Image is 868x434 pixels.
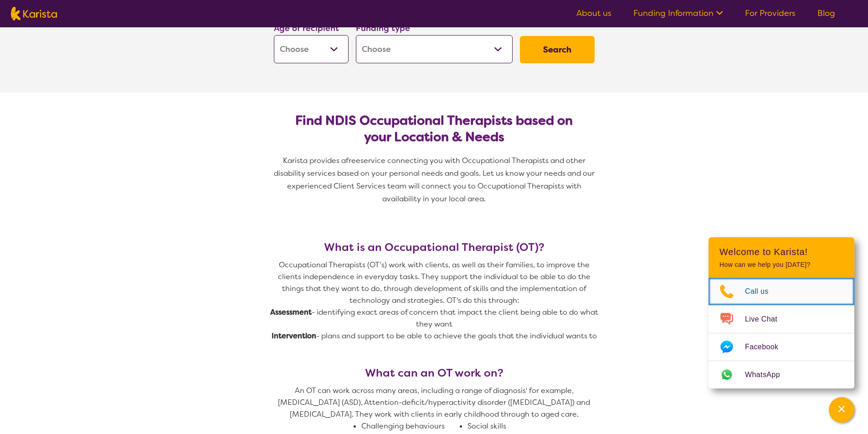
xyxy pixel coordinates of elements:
div: Channel Menu [709,237,854,388]
span: free [346,156,360,165]
span: Call us [745,285,780,298]
img: Karista logo [11,7,57,20]
h2: Welcome to Karista! [719,246,843,257]
a: About us [576,8,611,19]
button: Channel Menu [829,397,854,423]
li: Social skills [467,420,566,432]
strong: Intervention [272,331,316,341]
p: Occupational Therapists (OT’s) work with clients, as well as their families, to improve the clien... [270,259,598,306]
a: Funding Information [633,8,723,19]
strong: Assessment [270,307,312,317]
li: Challenging behaviours [361,420,460,432]
ul: Choose channel [709,278,854,388]
h3: What can an OT work on? [270,367,598,379]
span: WhatsApp [745,368,791,382]
p: How can we help you [DATE]? [719,261,843,269]
p: - plans and support to be able to achieve the goals that the individual wants to [270,330,598,342]
label: Age of recipient [274,23,339,34]
button: Search [520,36,595,63]
h2: Find NDIS Occupational Therapists based on your Location & Needs [281,112,587,145]
h3: What is an Occupational Therapist (OT)? [270,241,598,254]
a: Blog [817,8,835,19]
span: Karista provides a [283,156,346,165]
span: service connecting you with Occupational Therapists and other disability services based on your p... [274,156,596,204]
label: Funding type [356,23,410,34]
span: Facebook [745,340,789,354]
a: Web link opens in a new tab. [709,361,854,388]
a: For Providers [745,8,796,19]
p: - identifying exact areas of concern that impact the client being able to do what they want [270,306,598,330]
span: Live Chat [745,312,788,326]
p: An OT can work across many areas, including a range of diagnosis' for example, [MEDICAL_DATA] (AS... [270,385,598,420]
